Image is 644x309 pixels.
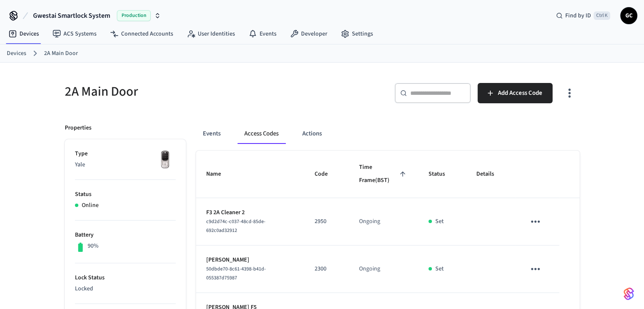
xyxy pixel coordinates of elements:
[565,11,591,20] span: Find by ID
[206,208,295,217] p: F3 2A Cleaner 2
[196,124,580,144] div: ant example
[206,265,266,281] span: 50dbde70-8c61-4398-b41d-055387d75987
[117,10,151,21] span: Production
[238,124,285,144] button: Access Codes
[349,246,418,293] td: Ongoing
[75,149,176,158] p: Type
[206,168,232,181] span: Name
[33,11,110,21] span: Gwestai Smartlock System
[82,201,99,210] p: Online
[296,124,329,144] button: Actions
[315,168,339,181] span: Code
[315,265,339,273] p: 2300
[478,83,553,103] button: Add Access Code
[2,26,46,41] a: Devices
[206,218,265,234] span: c9d2d74c-c037-48cd-85de-692c0ad32912
[7,49,26,58] a: Devices
[75,231,176,240] p: Battery
[196,124,227,144] button: Events
[65,83,317,100] h5: 2A Main Door
[242,26,283,41] a: Events
[435,265,444,273] p: Set
[75,160,176,169] p: Yale
[498,88,542,99] span: Add Access Code
[206,256,295,265] p: [PERSON_NAME]
[624,287,634,301] img: SeamLogoGradient.69752ec5.svg
[359,161,408,188] span: Time Frame(BST)
[315,217,339,226] p: 2950
[334,26,380,41] a: Settings
[435,217,444,226] p: Set
[103,26,180,41] a: Connected Accounts
[476,168,505,181] span: Details
[349,198,418,246] td: Ongoing
[75,284,176,293] p: Locked
[75,273,176,282] p: Lock Status
[428,168,456,181] span: Status
[283,26,334,41] a: Developer
[594,11,610,20] span: Ctrl K
[620,7,637,24] button: GC
[65,124,91,132] p: Properties
[549,8,617,23] div: Find by IDCtrl K
[75,190,176,199] p: Status
[44,49,78,58] a: 2A Main Door
[88,242,99,251] p: 90%
[621,8,636,23] span: GC
[155,149,176,171] img: Yale Assure Touchscreen Wifi Smart Lock, Satin Nickel, Front
[180,26,242,41] a: User Identities
[46,26,103,41] a: ACS Systems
